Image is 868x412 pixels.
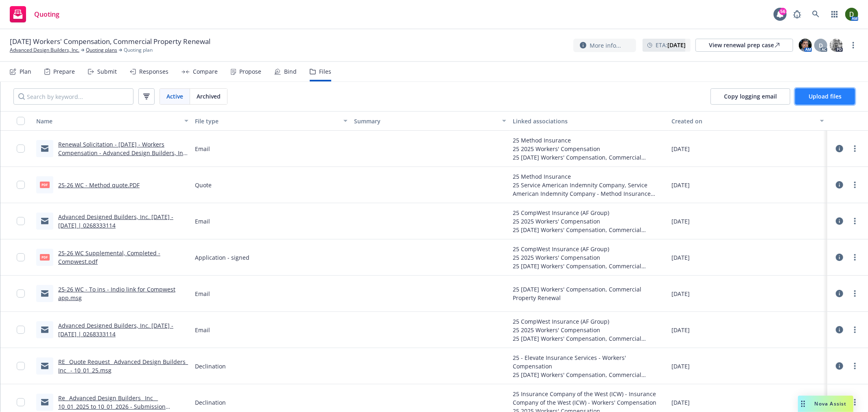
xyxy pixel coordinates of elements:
div: File type [195,117,338,125]
input: Toggle Row Selected [17,362,25,370]
input: Toggle Row Selected [17,145,25,153]
a: Advanced Design Builders, Inc. [10,46,79,54]
div: 25 2025 Workers' Compensation [513,217,665,226]
div: 25 [DATE] Workers' Compensation, Commercial Property Renewal [513,285,665,302]
input: Toggle Row Selected [17,289,25,298]
input: Toggle Row Selected [17,326,25,334]
div: 25 [DATE] Workers' Compensation, Commercial Property Renewal [513,262,665,270]
span: Declination [195,362,226,370]
span: [DATE] [672,181,690,189]
input: Toggle Row Selected [17,253,25,261]
a: more [850,216,860,226]
a: more [850,325,860,335]
img: photo [799,39,812,52]
a: Search [808,6,824,22]
div: Bind [284,68,297,75]
input: Select all [17,117,25,125]
span: [DATE] [672,398,690,407]
div: 25 CompWest Insurance (AF Group) [513,245,665,253]
button: Upload files [795,88,855,105]
span: [DATE] [672,217,690,226]
span: Quote [195,181,212,189]
button: More info... [573,39,636,52]
div: 25 2025 Workers' Compensation [513,326,665,334]
div: Linked associations [513,117,665,125]
input: Toggle Row Selected [17,217,25,225]
button: Name [33,111,192,131]
span: Nova Assist [815,400,847,407]
div: Summary [354,117,497,125]
a: Quoting plans [86,46,117,54]
div: 25 2025 Workers' Compensation [513,253,665,262]
div: View renewal prep case [709,39,780,51]
span: Archived [197,92,221,101]
span: Email [195,145,210,153]
a: more [850,289,860,298]
span: Application - signed [195,253,249,262]
button: File type [192,111,350,131]
div: 25 Method Insurance [513,136,665,145]
div: 25 [DATE] Workers' Compensation, Commercial Property Renewal [513,370,665,379]
a: more [850,361,860,371]
div: 25 [DATE] Workers' Compensation, Commercial Property Renewal [513,226,665,234]
a: more [850,397,860,407]
a: Renewal Solicitation - [DATE] - Workers Compensation - Advanced Design Builders, Inc. - Newfront ... [58,140,188,165]
span: [DATE] [672,362,690,370]
span: More info... [590,41,621,50]
a: more [850,144,860,153]
a: 25-26 WC - To ins - Indio link for Compwest app.msg [58,285,175,302]
a: View renewal prep case [695,39,793,52]
div: 25 [DATE] Workers' Compensation, Commercial Property Renewal [513,334,665,343]
span: [DATE] [672,145,690,153]
input: Search by keyword... [13,88,133,105]
a: more [850,180,860,190]
div: Compare [193,68,218,75]
span: Email [195,289,210,298]
a: Quoting [7,3,63,26]
div: Propose [239,68,261,75]
a: more [848,40,858,50]
div: 25 - Elevate Insurance Services - Workers' Compensation [513,353,665,370]
div: 25 2025 Workers' Compensation [513,145,665,153]
span: D [819,41,823,50]
div: Submit [97,68,117,75]
div: 25 CompWest Insurance (AF Group) [513,208,665,217]
span: pdf [40,254,50,260]
div: 25 [DATE] Workers' Compensation, Commercial Property Renewal [513,153,665,162]
div: Prepare [53,68,75,75]
span: Quoting plan [124,46,153,54]
div: 25 Method Insurance [513,172,665,181]
input: Toggle Row Selected [17,398,25,406]
span: Email [195,326,210,334]
span: Upload files [809,92,842,100]
span: [DATE] [672,326,690,334]
strong: [DATE] [667,41,686,49]
div: 25 Service American Indemnity Company, Service American Indemnity Company - Method Insurance [513,181,665,198]
button: Nova Assist [798,396,853,412]
span: Email [195,217,210,226]
span: Active [166,92,183,101]
span: ETA : [656,41,686,49]
a: Advanced Designed Builders, Inc. [DATE] - [DATE] | 0268333114 [58,322,173,338]
div: Responses [139,68,168,75]
span: PDF [40,182,50,188]
div: 25 CompWest Insurance (AF Group) [513,317,665,326]
a: RE_ Quote Request_ Advanced Design Builders_ Inc_ - 10_01_25.msg [58,358,188,374]
a: 25-26 WC - Method quote.PDF [58,181,140,189]
button: Created on [669,111,827,131]
span: [DATE] Workers' Compensation, Commercial Property Renewal [10,37,210,46]
img: photo [830,39,843,52]
div: Files [319,68,331,75]
button: Linked associations [509,111,668,131]
div: 56 [779,8,787,15]
a: more [850,252,860,262]
span: Copy logging email [724,92,777,100]
div: Created on [672,117,815,125]
a: Report a Bug [789,6,805,22]
span: Quoting [34,11,59,18]
input: Toggle Row Selected [17,181,25,189]
div: Plan [20,68,31,75]
img: photo [845,8,858,21]
button: Copy logging email [711,88,790,105]
div: Drag to move [798,396,808,412]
